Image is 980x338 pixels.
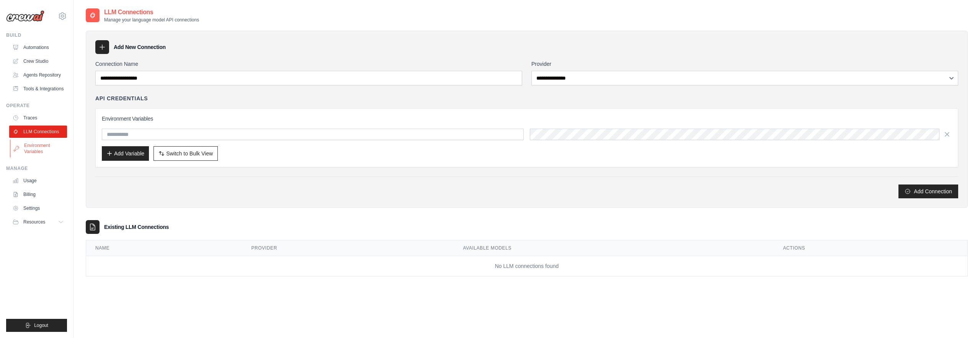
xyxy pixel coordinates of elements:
[9,175,67,187] a: Usage
[6,165,67,171] div: Manage
[104,17,199,23] p: Manage your language model API connections
[102,146,149,161] button: Add Variable
[34,322,48,328] span: Logout
[9,126,67,138] a: LLM Connections
[774,240,967,256] th: Actions
[9,69,67,81] a: Agents Repository
[10,139,68,158] a: Environment Variables
[9,55,67,67] a: Crew Studio
[166,150,213,157] span: Switch to Bulk View
[9,202,67,214] a: Settings
[9,112,67,124] a: Traces
[6,103,67,109] div: Operate
[102,115,952,122] h3: Environment Variables
[95,60,522,68] label: Connection Name
[531,60,958,68] label: Provider
[95,95,148,102] h4: API Credentials
[898,185,958,198] button: Add Connection
[86,240,242,256] th: Name
[154,146,218,161] button: Switch to Bulk View
[6,10,44,22] img: Logo
[6,319,67,332] button: Logout
[9,83,67,95] a: Tools & Integrations
[86,256,967,276] td: No LLM connections found
[23,219,45,225] span: Resources
[454,240,774,256] th: Available Models
[9,41,67,54] a: Automations
[104,8,199,17] h2: LLM Connections
[6,32,67,38] div: Build
[9,188,67,201] a: Billing
[242,240,454,256] th: Provider
[114,43,166,51] h3: Add New Connection
[9,216,67,228] button: Resources
[104,223,169,231] h3: Existing LLM Connections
